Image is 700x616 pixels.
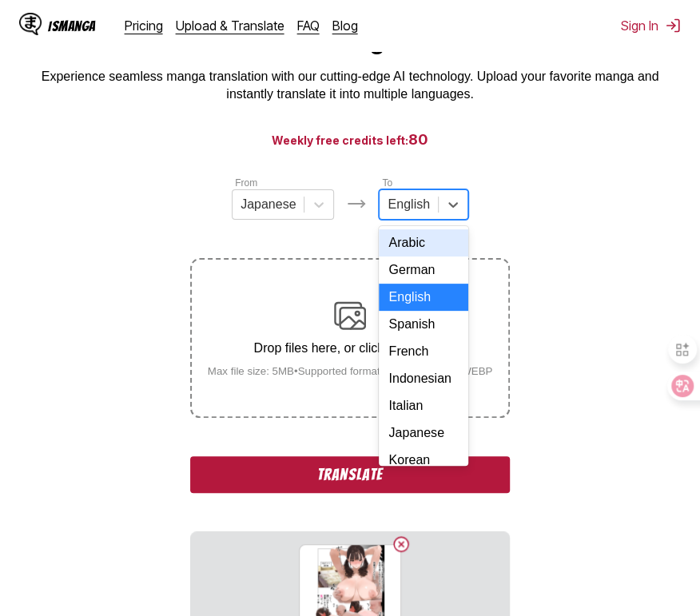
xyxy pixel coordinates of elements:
[379,419,467,447] div: Japanese
[665,18,681,34] img: Sign out
[19,13,42,35] img: IsManga Logo
[332,18,358,34] a: Blog
[19,13,125,38] a: IsManga LogoIsManga
[30,68,670,104] p: Experience seamless manga translation with our cutting-edge AI technology. Upload your favorite m...
[379,338,467,365] div: French
[297,18,320,34] a: FAQ
[392,535,411,554] button: Delete image
[38,129,662,149] h3: Weekly free credits left:
[408,131,428,148] span: 80
[379,229,467,256] div: Arabic
[195,365,506,377] small: Max file size: 5MB • Supported formats: JP(E)G, PNG, WEBP
[379,256,467,284] div: German
[347,194,366,213] img: Languages icon
[382,177,392,189] label: To
[125,18,163,34] a: Pricing
[379,447,467,474] div: Korean
[235,177,257,189] label: From
[379,365,467,392] div: Indonesian
[176,18,284,34] a: Upload & Translate
[379,311,467,338] div: Spanish
[379,392,467,419] div: Italian
[195,341,506,356] p: Drop files here, or click to browse.
[379,284,467,311] div: English
[48,18,96,34] div: IsManga
[190,456,510,493] button: Translate
[621,18,681,34] button: Sign In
